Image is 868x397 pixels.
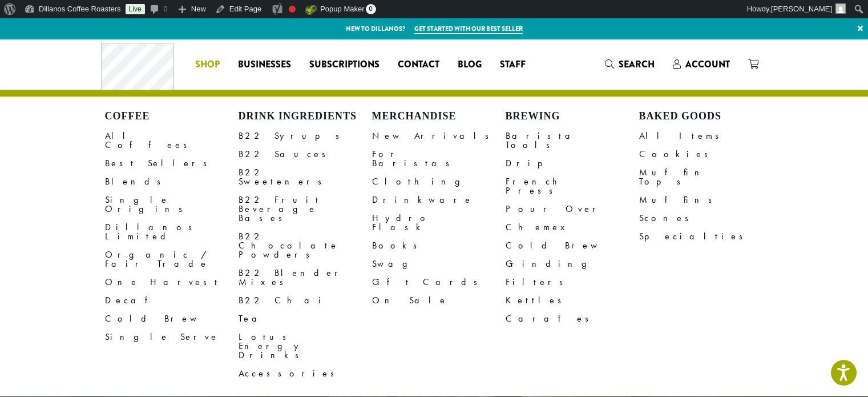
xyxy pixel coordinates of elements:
a: Clothing [372,173,506,191]
a: Gift Cards [372,273,506,291]
a: Get started with our best seller [414,24,523,34]
a: Search [596,55,664,74]
a: Live [126,4,145,14]
span: Blog [458,58,482,72]
a: B22 Syrups [239,127,372,145]
a: Tea [239,310,372,328]
a: On Sale [372,291,506,310]
span: Subscriptions [309,58,380,72]
a: Best Sellers [105,154,239,173]
a: Swag [372,255,506,273]
a: Shop [186,55,229,74]
a: Kettles [506,291,639,310]
a: For Baristas [372,145,506,173]
a: B22 Sweeteners [239,163,372,191]
span: Account [685,58,730,71]
h4: Baked Goods [639,110,773,123]
a: Drip [506,154,639,173]
h4: Brewing [506,110,639,123]
a: Organic / Fair Trade [105,246,239,273]
a: Books [372,236,506,255]
a: Scones [639,209,773,227]
a: × [853,18,868,39]
span: 0 [366,4,376,14]
a: Muffins [639,191,773,209]
a: New Arrivals [372,127,506,145]
span: Contact [398,58,439,72]
span: [PERSON_NAME] [771,5,832,13]
a: One Harvest [105,273,239,291]
h4: Drink Ingredients [239,110,372,123]
a: B22 Chocolate Powders [239,227,372,264]
h4: Merchandise [372,110,506,123]
a: Pour Over [506,200,639,218]
a: Carafes [506,310,639,328]
a: Grinding [506,255,639,273]
a: Accessories [239,364,372,383]
a: Barista Tools [506,127,639,154]
a: Staff [491,55,535,74]
a: Hydro Flask [372,209,506,236]
span: Shop [195,58,220,72]
a: B22 Sauces [239,145,372,163]
span: Staff [500,58,526,72]
a: Cold Brew [506,236,639,255]
a: Specialties [639,227,773,246]
a: Cold Brew [105,310,239,328]
a: B22 Chai [239,291,372,310]
a: Blends [105,173,239,191]
a: Chemex [506,218,639,236]
a: Filters [506,273,639,291]
a: Single Serve [105,328,239,346]
a: All Items [639,127,773,145]
span: Search [619,58,655,71]
a: B22 Blender Mixes [239,264,372,291]
a: Lotus Energy Drinks [239,328,372,364]
a: Cookies [639,145,773,163]
h4: Coffee [105,110,239,123]
div: Focus keyphrase not set [289,6,296,13]
a: Drinkware [372,191,506,209]
a: Muffin Tops [639,163,773,191]
a: Decaf [105,291,239,310]
a: All Coffees [105,127,239,154]
a: B22 Fruit Beverage Bases [239,191,372,227]
a: Dillanos Limited [105,218,239,246]
a: Single Origins [105,191,239,218]
span: Businesses [238,58,291,72]
a: French Press [506,173,639,200]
